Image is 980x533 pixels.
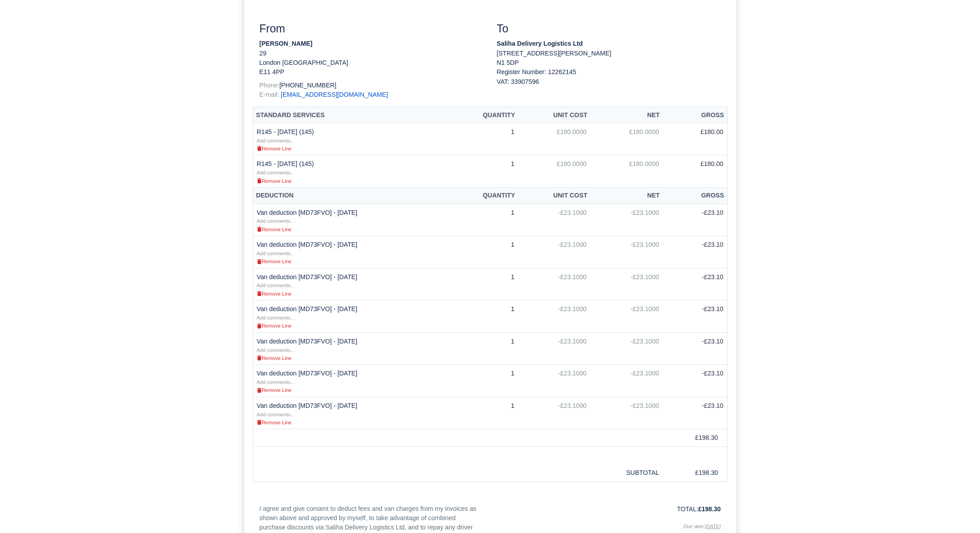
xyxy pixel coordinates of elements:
[253,397,449,429] td: Van deduction [MD73FVO] - [DATE]
[663,365,727,397] td: -£23.10
[257,419,292,426] a: Remove Line
[518,300,590,333] td: -£23.1000
[497,22,721,36] h3: To
[590,123,663,155] td: £180.0000
[257,323,292,328] small: Remove Line
[257,386,292,393] a: Remove Line
[663,300,727,333] td: -£23.10
[590,204,663,236] td: -£23.1000
[698,505,721,513] strong: £198.30
[257,420,292,425] small: Remove Line
[253,204,449,236] td: Van deduction [MD73FVO] - [DATE]
[449,155,518,188] td: 1
[518,107,590,123] th: Unit Cost
[257,259,292,264] small: Remove Line
[663,397,727,429] td: -£23.10
[518,123,590,155] td: £180.0000
[936,490,980,533] iframe: Chat Widget
[663,268,727,300] td: -£23.10
[590,188,663,204] th: Net
[257,146,292,151] small: Remove Line
[663,236,727,268] td: -£23.10
[257,138,295,143] small: Add comments...
[260,82,280,89] span: Phone:
[518,204,590,236] td: -£23.1000
[257,178,292,184] small: Remove Line
[253,236,449,268] td: Van deduction [MD73FVO] - [DATE]
[257,283,295,288] small: Add comments...
[663,429,727,447] td: £198.30
[590,107,663,123] th: Net
[449,365,518,397] td: 1
[590,365,663,397] td: -£23.1000
[590,397,663,429] td: -£23.1000
[590,300,663,333] td: -£23.1000
[490,67,728,87] div: Register Number: 12262145
[260,22,484,36] h3: From
[663,204,727,236] td: -£23.10
[257,354,292,361] a: Remove Line
[518,397,590,429] td: -£23.1000
[257,249,295,257] a: Add comments...
[257,347,295,353] small: Add comments...
[257,355,292,361] small: Remove Line
[449,397,518,429] td: 1
[449,204,518,236] td: 1
[684,524,721,529] i: Due date:
[253,188,449,204] th: Deduction
[518,236,590,268] td: -£23.1000
[260,67,484,77] p: E11 4PP
[497,504,721,514] p: TOTAL:
[257,291,292,296] small: Remove Line
[257,346,295,353] a: Add comments...
[253,123,449,155] td: R145 - [DATE] (145)
[449,236,518,268] td: 1
[257,290,292,297] a: Remove Line
[257,251,295,256] small: Add comments...
[260,58,484,67] p: London [GEOGRAPHIC_DATA]
[449,332,518,365] td: 1
[663,155,727,188] td: £180.00
[518,268,590,300] td: -£23.1000
[663,188,727,204] th: Gross
[663,107,727,123] th: Gross
[663,123,727,155] td: £180.00
[449,300,518,333] td: 1
[260,49,484,58] p: 29
[518,155,590,188] td: £180.0000
[590,236,663,268] td: -£23.1000
[497,77,721,87] div: VAT: 33907596
[497,58,721,67] p: N1 5DP
[257,314,295,321] a: Add comments...
[590,155,663,188] td: £180.0000
[257,137,295,144] a: Add comments...
[253,332,449,365] td: Van deduction [MD73FVO] - [DATE]
[253,365,449,397] td: Van deduction [MD73FVO] - [DATE]
[257,145,292,152] a: Remove Line
[497,49,721,58] p: [STREET_ADDRESS][PERSON_NAME]
[449,188,518,204] th: Quantity
[257,281,295,288] a: Add comments...
[663,464,727,482] td: £198.30
[257,170,295,175] small: Add comments...
[663,332,727,365] td: -£23.10
[257,225,292,233] a: Remove Line
[257,257,292,265] a: Remove Line
[253,300,449,333] td: Van deduction [MD73FVO] - [DATE]
[257,412,295,417] small: Add comments...
[257,315,295,320] small: Add comments...
[257,227,292,232] small: Remove Line
[590,332,663,365] td: -£23.1000
[253,155,449,188] td: R145 - [DATE] (145)
[257,177,292,184] a: Remove Line
[260,81,484,90] p: [PHONE_NUMBER]
[518,332,590,365] td: -£23.1000
[449,123,518,155] td: 1
[253,268,449,300] td: Van deduction [MD73FVO] - [DATE]
[705,524,720,529] u: [DATE]
[257,387,292,393] small: Remove Line
[257,411,295,418] a: Add comments...
[257,217,295,224] a: Add comments...
[257,379,295,385] small: Add comments...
